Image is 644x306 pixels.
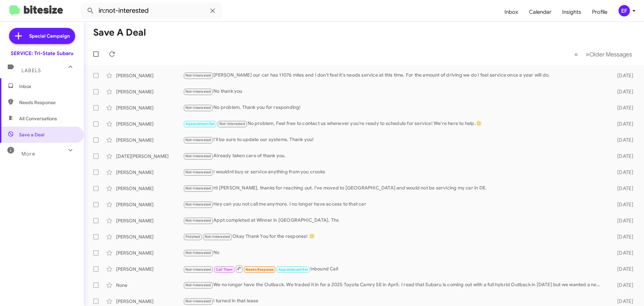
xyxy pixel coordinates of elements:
[116,104,183,111] div: [PERSON_NAME]
[185,202,211,207] span: Not-Interested
[116,266,183,272] div: [PERSON_NAME]
[185,283,211,287] span: Not-Interested
[185,234,200,239] span: Finished
[586,50,589,58] span: »
[606,153,639,160] div: [DATE]
[205,234,230,239] span: Not-Interested
[557,2,587,22] a: Insights
[183,72,606,79] div: [PERSON_NAME] our car has 11076 miles and I don't feel it's needs service at this time. For the a...
[81,3,222,19] input: Search
[185,73,211,78] span: Not-Interested
[185,267,211,272] span: Not-Interested
[185,138,211,142] span: Not-Interested
[619,5,630,16] div: EF
[606,88,639,95] div: [DATE]
[606,104,639,111] div: [DATE]
[183,201,606,208] div: Hey can you not call me anymore. I no longer have access to that car
[183,136,606,144] div: I'll be sure to update our systems. Thank you!
[606,72,639,79] div: [DATE]
[93,27,146,38] h1: Save a Deal
[183,88,606,95] div: No thank you
[499,2,524,22] a: Inbox
[116,201,183,208] div: [PERSON_NAME]
[183,104,606,112] div: No problem, Thank you for responding!
[606,233,639,240] div: [DATE]
[116,217,183,224] div: [PERSON_NAME]
[185,89,211,94] span: Not-Interested
[116,298,183,305] div: [PERSON_NAME]
[606,169,639,176] div: [DATE]
[246,267,274,272] span: Needs Response
[606,250,639,256] div: [DATE]
[183,265,606,273] div: Inbound Call
[116,233,183,240] div: [PERSON_NAME]
[185,251,211,255] span: Not-Interested
[582,47,636,61] button: Next
[613,5,637,16] button: EF
[116,282,183,289] div: None
[587,2,613,22] a: Profile
[606,121,639,127] div: [DATE]
[116,88,183,95] div: [PERSON_NAME]
[606,201,639,208] div: [DATE]
[606,217,639,224] div: [DATE]
[21,68,41,74] span: Labels
[19,99,76,106] span: Needs Response
[116,169,183,176] div: [PERSON_NAME]
[216,267,233,272] span: Call Them
[574,50,578,58] span: «
[185,186,211,190] span: Not-Interested
[571,47,636,61] nav: Page navigation example
[183,297,606,305] div: i turned in that lease
[606,298,639,305] div: [DATE]
[9,28,75,44] a: Special Campaign
[183,233,606,241] div: Okay Thank You for the response! 🙂
[116,250,183,256] div: [PERSON_NAME]
[185,170,211,174] span: Not-Interested
[524,2,557,22] a: Calendar
[19,83,76,90] span: Inbox
[589,51,632,58] span: Older Messages
[21,151,35,157] span: More
[11,50,73,57] div: SERVICE: Tri-State Subaru
[185,105,211,110] span: Not-Interested
[116,153,183,160] div: [DATE][PERSON_NAME]
[116,185,183,192] div: [PERSON_NAME]
[116,137,183,143] div: [PERSON_NAME]
[185,122,215,126] span: Appointment Set
[185,154,211,158] span: Not-Interested
[183,168,606,176] div: I wouldnt buy or service anything from you crooks
[183,120,606,128] div: No problem, Feel free to contact us whenever you're ready to schedule for service! We're here to ...
[116,72,183,79] div: [PERSON_NAME]
[606,266,639,272] div: [DATE]
[278,267,308,272] span: Appointment Set
[606,137,639,143] div: [DATE]
[570,47,582,61] button: Previous
[606,282,639,289] div: [DATE]
[183,152,606,160] div: Already taken care of thank you.
[219,122,245,126] span: Not-Interested
[29,33,70,39] span: Special Campaign
[183,184,606,192] div: Hi [PERSON_NAME], thanks for reaching out. I've moved to [GEOGRAPHIC_DATA] and would not be servi...
[116,121,183,127] div: [PERSON_NAME]
[183,249,606,257] div: No
[183,217,606,224] div: Appt completed at Winner in [GEOGRAPHIC_DATA]. Thx
[185,218,211,223] span: Not-Interested
[19,131,44,138] span: Save a Deal
[19,115,57,122] span: All Conversations
[183,281,606,289] div: We no longer have the Outback. We traded it in for a 2025 Toyota Camry SE in ApriI. I read that S...
[606,185,639,192] div: [DATE]
[185,299,211,303] span: Not-Interested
